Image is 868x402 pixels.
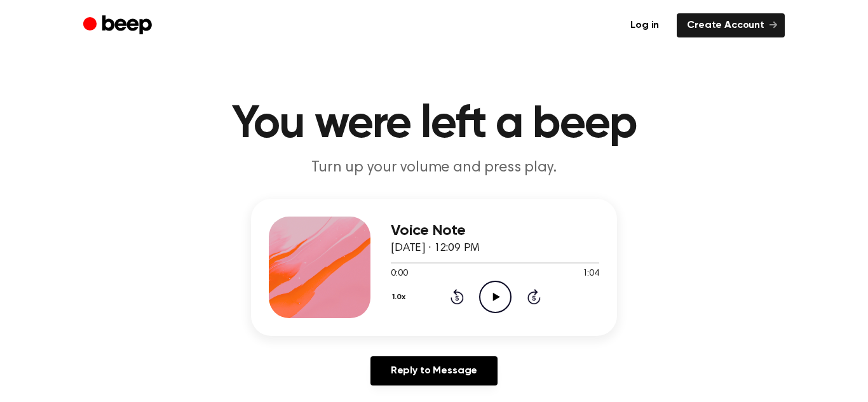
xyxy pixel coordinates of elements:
a: Create Account [677,13,785,37]
span: 1:04 [583,267,599,281]
a: Beep [83,13,155,38]
button: 1.0x [391,286,410,308]
h3: Voice Note [391,222,599,239]
a: Log in [620,13,669,37]
h1: You were left a beep [109,102,759,147]
span: [DATE] · 12:09 PM [391,243,480,254]
p: Turn up your volume and press play. [190,157,678,178]
a: Reply to Message [370,356,498,385]
span: 0:00 [391,267,407,281]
